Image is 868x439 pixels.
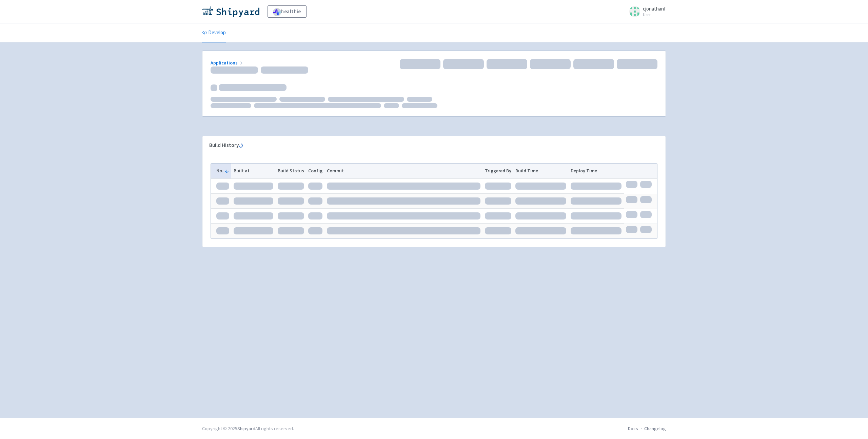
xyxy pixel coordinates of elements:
[211,60,244,66] a: Applications
[268,5,307,18] a: healthie
[237,425,255,432] a: Shipyard
[625,6,666,17] a: cjonathanf User
[628,425,638,432] a: Docs
[231,164,275,178] th: Built at
[209,141,648,149] div: Build History
[325,164,483,178] th: Commit
[202,425,294,432] div: Copyright © 2025 All rights reserved.
[216,167,229,174] button: No.
[306,164,325,178] th: Config
[643,5,666,12] span: cjonathanf
[482,164,513,178] th: Triggered By
[644,425,666,432] a: Changelog
[643,13,666,17] small: User
[513,164,569,178] th: Build Time
[202,23,226,42] a: Develop
[569,164,624,178] th: Deploy Time
[275,164,306,178] th: Build Status
[202,6,259,17] img: Shipyard logo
